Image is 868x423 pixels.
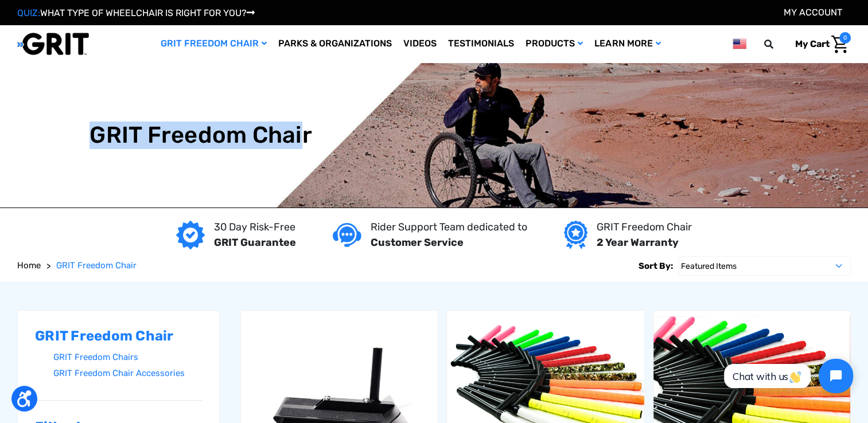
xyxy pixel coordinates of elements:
h2: GRIT Freedom Chair [35,328,202,344]
span: QUIZ: [17,7,40,18]
a: GRIT Freedom Chair Accessories [53,365,202,382]
a: Parks & Organizations [273,25,398,62]
span: My Cart [795,38,830,49]
img: us.png [733,37,746,51]
span: 0 [839,32,851,44]
a: GRIT Freedom Chairs [53,349,202,366]
span: GRIT Freedom Chair [56,260,137,271]
img: GRIT All-Terrain Wheelchair and Mobility Equipment [17,32,89,56]
strong: GRIT Guarantee [214,236,296,249]
img: Cart [831,36,848,53]
img: Customer service [333,223,361,246]
a: Learn More [589,25,666,62]
a: GRIT Freedom Chair [56,259,137,272]
strong: 2 Year Warranty [597,236,679,249]
p: Rider Support Team dedicated to [371,220,527,235]
a: Videos [398,25,442,62]
label: Sort By: [639,256,673,276]
img: GRIT Guarantee [176,221,205,249]
p: GRIT Freedom Chair [597,220,692,235]
input: Search [769,32,787,56]
img: Year warranty [564,221,587,249]
span: Home [17,260,41,271]
p: 30 Day Risk-Free [214,220,296,235]
a: Home [17,259,41,272]
a: Products [520,25,589,62]
a: QUIZ:WHAT TYPE OF WHEELCHAIR IS RIGHT FOR YOU? [17,7,255,18]
h1: GRIT Freedom Chair [89,122,312,149]
strong: Customer Service [371,236,464,249]
a: Account [784,7,842,18]
iframe: Tidio Chat [711,349,863,403]
a: Cart with 0 items [787,32,851,56]
a: Testimonials [442,25,520,62]
a: GRIT Freedom Chair [155,25,273,62]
